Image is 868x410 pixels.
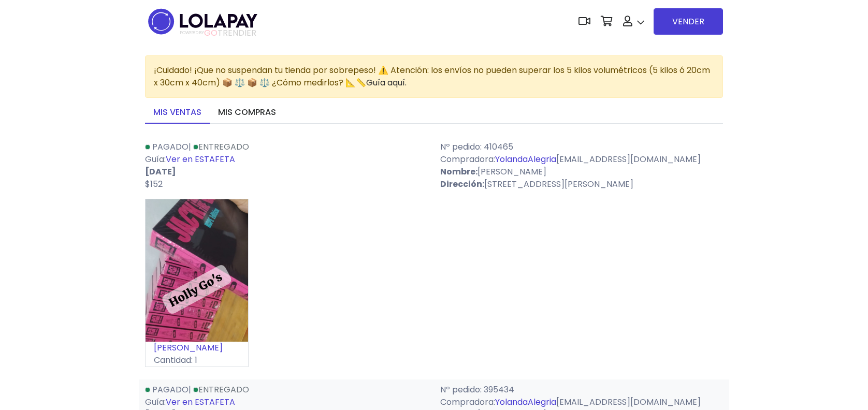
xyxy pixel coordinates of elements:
p: Cantidad: 1 [146,354,248,367]
span: TRENDIER [180,28,256,38]
a: YolandaAlegria [495,153,556,165]
p: Nº pedido: 395434 [440,384,723,396]
a: YolandaAlegria [495,396,556,408]
p: [PERSON_NAME] [440,166,723,178]
p: Compradora: [EMAIL_ADDRESS][DOMAIN_NAME] [440,153,723,166]
img: small_1696008682448.jpeg [146,199,248,342]
p: [STREET_ADDRESS][PERSON_NAME] [440,178,723,191]
a: Ver en ESTAFETA [166,153,235,165]
div: | Guía: [139,141,434,191]
a: Guía aquí. [366,77,407,89]
span: ¡Cuidado! ¡Que no suspendan tu tienda por sobrepeso! ⚠️ Atención: los envíos no pueden superar lo... [154,64,710,89]
span: POWERED BY [180,30,204,36]
a: Mis compras [210,102,284,124]
a: Entregado [193,384,249,396]
a: Entregado [193,141,249,153]
strong: Dirección: [440,178,484,190]
img: logo [145,5,261,38]
span: Pagado [152,384,189,396]
a: VENDER [654,8,723,35]
span: $152 [145,178,163,190]
p: [DATE] [145,166,428,178]
p: Nº pedido: 410465 [440,141,723,153]
a: Ver en ESTAFETA [166,396,235,408]
p: Compradora: [EMAIL_ADDRESS][DOMAIN_NAME] [440,396,723,408]
a: Mis ventas [145,102,210,124]
a: [PERSON_NAME] [154,342,223,354]
span: Pagado [152,141,189,153]
span: GO [204,27,218,39]
strong: Nombre: [440,166,478,178]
